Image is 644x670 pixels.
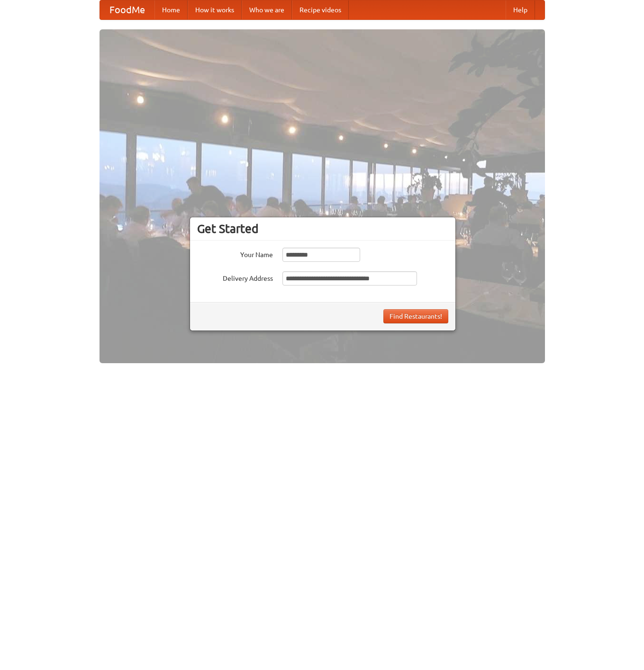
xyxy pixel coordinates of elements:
a: Home [154,0,188,19]
a: Recipe videos [292,0,349,19]
button: Find Restaurants! [383,309,448,323]
a: How it works [188,0,242,19]
a: Who we are [242,0,292,19]
a: FoodMe [100,0,154,19]
label: Delivery Address [197,271,273,283]
label: Your Name [197,248,273,259]
a: Help [506,0,535,19]
h3: Get Started [197,222,448,236]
